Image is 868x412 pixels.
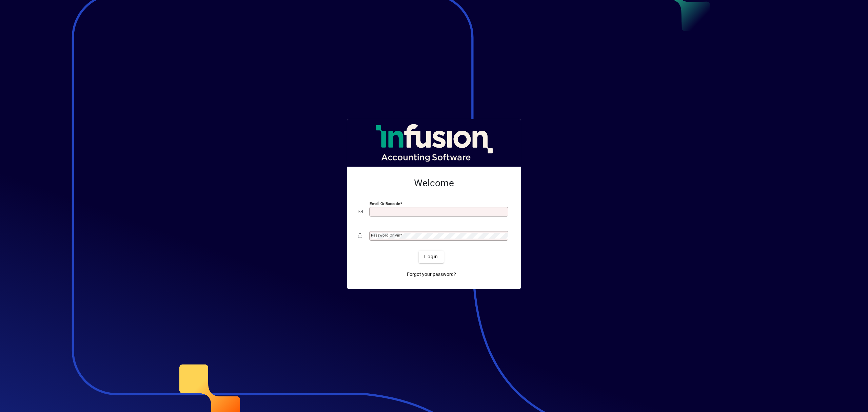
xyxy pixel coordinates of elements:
mat-label: Password or Pin [371,233,400,238]
a: Forgot your password? [404,268,459,281]
h2: Welcome [358,177,510,189]
button: Login [419,251,443,263]
mat-label: Email or Barcode [370,201,400,206]
span: Forgot your password? [407,271,456,278]
span: Login [424,253,438,260]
